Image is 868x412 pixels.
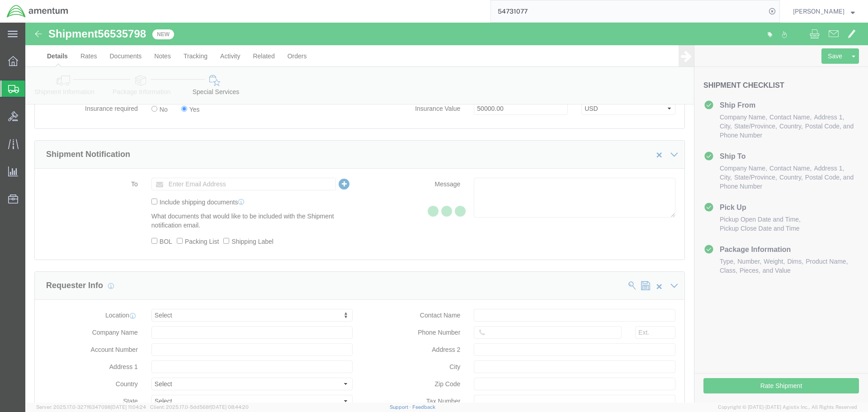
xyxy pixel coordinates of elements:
span: Copyright © [DATE]-[DATE] Agistix Inc., All Rights Reserved [718,403,857,411]
button: [PERSON_NAME] [793,6,855,17]
span: [DATE] 08:44:20 [211,404,249,410]
img: logo [6,5,69,18]
input: Search for shipment number, reference number [491,0,766,22]
span: [DATE] 11:04:24 [111,404,146,410]
span: Client: 2025.17.0-5dd568f [150,404,249,410]
span: Steven Alcott [793,6,844,16]
span: Server: 2025.17.0-327f6347098 [36,404,146,410]
a: Support [390,404,412,410]
a: Feedback [412,404,435,410]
